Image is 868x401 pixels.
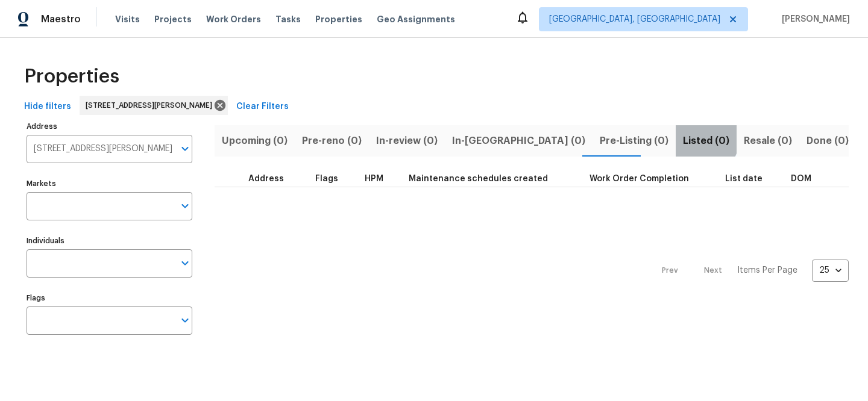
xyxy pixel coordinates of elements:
[590,175,689,183] span: Work Order Completion
[27,294,192,302] label: Flags
[683,132,729,149] span: Listed (0)
[154,13,192,25] span: Projects
[376,132,438,149] span: In-review (0)
[236,99,289,114] span: Clear Filters
[177,312,193,329] button: Open
[275,15,301,23] span: Tasks
[177,255,193,272] button: Open
[365,175,383,183] span: HPM
[549,13,720,25] span: [GEOGRAPHIC_DATA], [GEOGRAPHIC_DATA]
[302,132,362,149] span: Pre-reno (0)
[24,70,119,82] span: Properties
[791,175,811,183] span: DOM
[177,140,193,157] button: Open
[777,13,850,25] span: [PERSON_NAME]
[177,197,193,214] button: Open
[27,123,192,130] label: Address
[315,175,338,183] span: Flags
[315,13,362,25] span: Properties
[115,13,140,25] span: Visits
[86,99,217,111] span: [STREET_ADDRESS][PERSON_NAME]
[600,132,668,149] span: Pre-Listing (0)
[41,13,81,25] span: Maestro
[24,99,71,114] span: Hide filters
[725,175,763,183] span: List date
[19,96,76,118] button: Hide filters
[377,13,455,25] span: Geo Assignments
[27,180,192,187] label: Markets
[80,96,228,115] div: [STREET_ADDRESS][PERSON_NAME]
[248,175,284,183] span: Address
[231,96,294,118] button: Clear Filters
[222,132,288,149] span: Upcoming (0)
[452,132,585,149] span: In-[GEOGRAPHIC_DATA] (0)
[409,175,548,183] span: Maintenance schedules created
[807,132,849,149] span: Done (0)
[812,255,849,286] div: 25
[27,237,192,244] label: Individuals
[206,13,261,25] span: Work Orders
[650,194,849,347] nav: Pagination Navigation
[737,264,797,276] p: Items Per Page
[744,132,792,149] span: Resale (0)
